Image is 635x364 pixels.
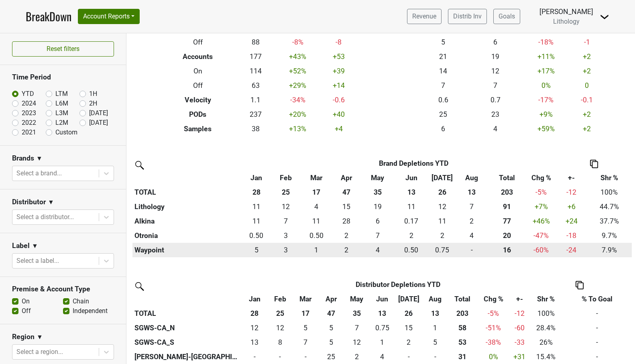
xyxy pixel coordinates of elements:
[396,216,427,226] div: 0.17
[55,118,68,128] label: L2M
[600,12,609,22] img: Dropdown Menu
[586,243,632,257] td: 7.9%
[132,306,242,321] th: TOTAL
[563,292,631,306] th: % To Goal: activate to sort column ascending
[395,306,422,321] th: 26
[55,128,77,137] label: Custom
[424,337,446,348] div: 5
[158,93,238,107] th: Velocity
[158,107,238,122] th: PODs
[334,230,359,241] div: 2
[394,185,428,199] th: 13
[458,201,485,212] div: 7
[529,335,563,350] td: 26%
[89,108,108,118] label: [DATE]
[489,230,524,241] div: 20
[456,214,488,228] td: 1.75
[334,216,359,226] div: 28
[428,228,456,243] td: 2.167
[489,245,524,255] div: 16
[238,78,273,93] td: 63
[450,337,475,348] div: 53
[244,337,265,348] div: 13
[242,228,271,243] td: 0.5
[563,306,631,321] td: -
[422,335,448,350] td: 5.417
[267,292,293,306] th: Feb: activate to sort column ascending
[158,35,238,50] th: Off
[301,171,332,185] th: Mar: activate to sort column ascending
[526,171,556,185] th: Chg %: activate to sort column ascending
[73,306,108,316] label: Independent
[395,335,422,350] td: 2.167
[132,228,242,243] th: Otronia
[346,337,368,348] div: 12
[456,185,488,199] th: 13
[586,171,632,185] th: Shr %: activate to sort column ascending
[394,199,428,214] td: 10.666
[576,281,584,289] img: Copy to clipboard
[242,199,271,214] td: 11.413
[293,292,319,306] th: Mar: activate to sort column ascending
[469,78,521,93] td: 7
[12,198,46,206] h3: Distributor
[428,199,456,214] td: 11.746
[322,107,355,122] td: +40
[529,306,563,321] td: 100%
[301,214,332,228] td: 11.166
[397,337,421,348] div: 2
[586,228,632,243] td: 9.7%
[158,64,238,79] th: On
[332,214,361,228] td: 28.166
[301,228,332,243] td: 0.5
[244,245,269,255] div: 5
[396,230,427,241] div: 2
[271,185,301,199] th: 25
[586,185,632,199] td: 100%
[78,9,140,24] button: Account Reports
[301,243,332,257] td: 1
[132,243,242,257] th: Waypoint
[477,292,510,306] th: Chg %: activate to sort column ascending
[267,277,529,292] th: Distributor Depletions YTD
[242,214,271,228] td: 11.416
[363,216,393,226] div: 6
[456,171,488,185] th: Aug: activate to sort column ascending
[22,306,31,316] label: Off
[563,335,631,350] td: -
[493,9,520,24] a: Goals
[269,337,291,348] div: 8
[521,64,570,79] td: +17 %
[512,337,527,348] div: -33
[487,171,526,185] th: Total: activate to sort column ascending
[301,185,332,199] th: 17
[12,285,114,293] h3: Premise & Account Type
[295,337,316,348] div: 7
[586,199,632,214] td: 44.7%
[450,323,475,333] div: 58
[515,309,525,317] span: -12
[570,122,603,136] td: +2
[322,122,355,136] td: +4
[267,350,293,364] td: 0
[89,99,97,108] label: 2H
[242,171,271,185] th: Jan: activate to sort column ascending
[395,350,422,364] td: 0
[487,214,526,228] th: 76.581
[558,216,585,226] div: +24
[273,107,322,122] td: +20 %
[132,279,145,292] img: filter
[417,122,469,136] td: 6
[371,323,393,333] div: 0.75
[422,306,448,321] th: 13
[521,107,570,122] td: +9 %
[488,309,499,317] span: -5%
[271,171,301,185] th: Feb: activate to sort column ascending
[238,107,273,122] td: 237
[318,350,344,364] td: 25.17
[332,185,361,199] th: 47
[295,323,316,333] div: 5
[273,245,299,255] div: 3
[566,188,576,196] span: -12
[332,228,361,243] td: 1.833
